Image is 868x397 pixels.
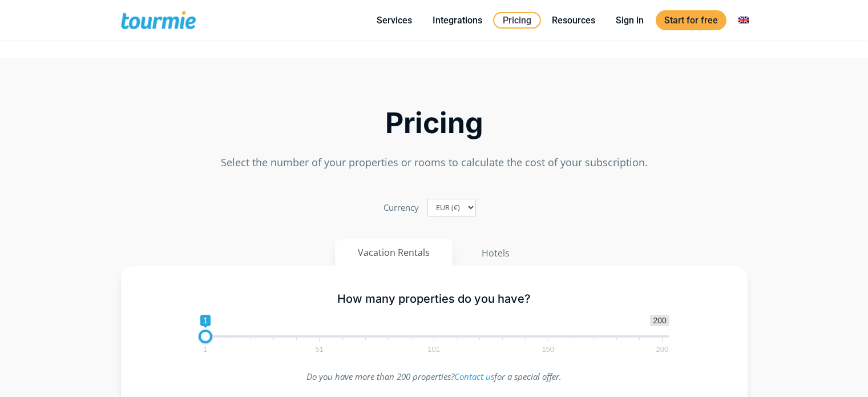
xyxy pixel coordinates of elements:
span: 200 [655,347,671,352]
h5: How many properties do you have? [199,292,669,306]
span: 101 [426,347,442,352]
a: Contact us [454,371,494,382]
a: Integrations [424,13,491,27]
span: 1 [200,315,211,326]
a: Pricing [493,12,541,29]
span: 51 [314,347,325,352]
a: Start for free [656,10,726,30]
a: Sign in [607,13,652,27]
button: Hotels [458,239,533,267]
button: Vacation Rentals [335,239,453,266]
h2: Pricing [121,110,748,137]
a: Services [368,13,421,27]
a: Resources [543,13,604,27]
p: Do you have more than 200 properties? for a special offer. [199,369,669,384]
label: Currency [383,200,419,215]
span: 1 [201,347,209,352]
span: 150 [540,347,556,352]
p: Select the number of your properties or rooms to calculate the cost of your subscription. [121,155,748,170]
span: 200 [650,315,669,326]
